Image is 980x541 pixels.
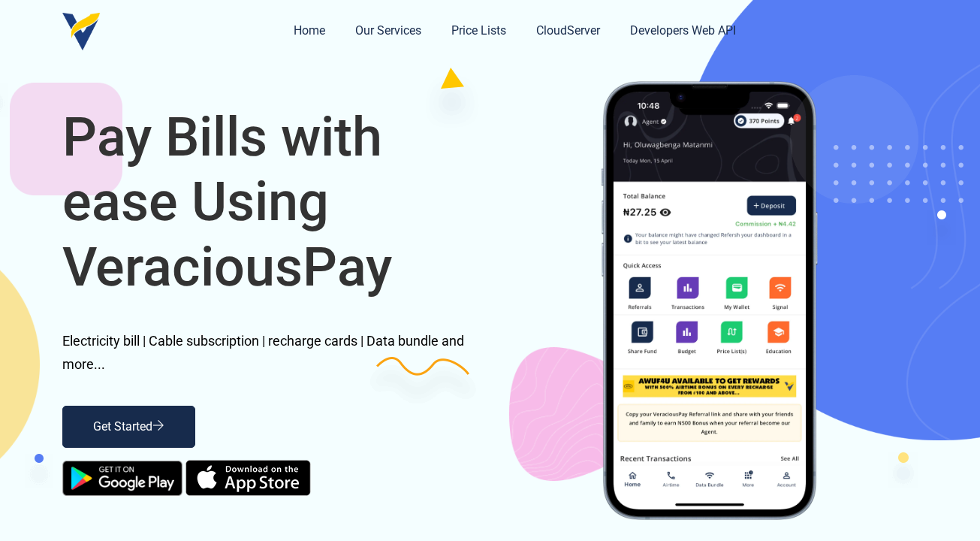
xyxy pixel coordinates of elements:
a: Developers Web API [630,16,736,47]
img: app-store.png [185,460,311,496]
a: Home [294,16,325,47]
a: Get Started [62,406,195,448]
a: Our Services [355,16,421,47]
img: Image [426,68,479,128]
img: Image [25,454,53,488]
img: Image [597,75,822,526]
p: Electricity bill | Cable subscription | recharge cards | Data bundle and more... [62,330,479,376]
img: Image [927,210,956,245]
img: google-play.png [62,461,182,496]
img: Image [888,452,918,488]
h1: Pay Bills with ease Using VeraciousPay [62,105,479,300]
a: CloudServer [536,16,600,47]
img: Image [790,75,918,204]
a: Price Lists [451,16,506,47]
img: Image [509,347,659,481]
img: Image [10,83,122,195]
img: Image [366,357,479,406]
img: logo [62,13,100,50]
